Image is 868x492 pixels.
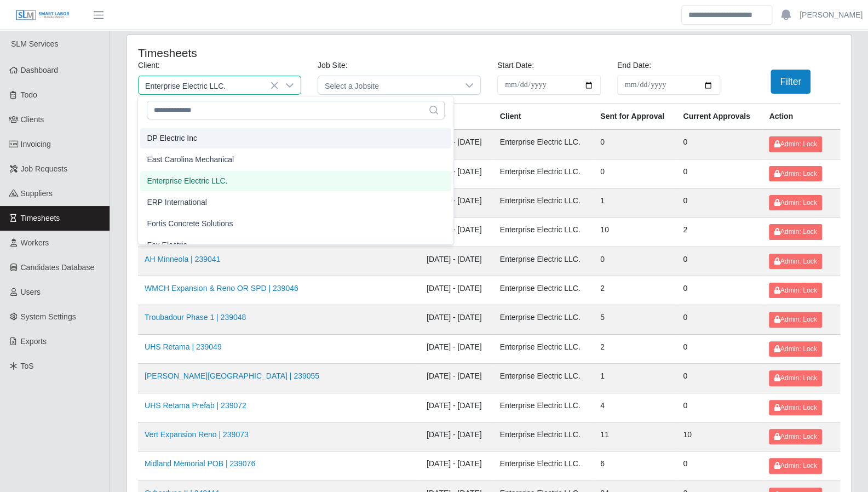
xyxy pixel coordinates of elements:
span: Candidates Database [21,263,95,272]
h4: Timesheets [138,46,421,60]
button: Admin: Lock [769,312,821,327]
button: Admin: Lock [769,136,821,152]
td: 10 [676,422,762,451]
span: Admin: Lock [774,316,817,323]
button: Admin: Lock [769,400,821,415]
td: Enterprise Electric LLC. [493,393,594,422]
a: UHS Retama | 239049 [145,342,222,351]
td: 0 [676,129,762,159]
a: UHS Retama Prefab | 239072 [145,401,246,410]
a: AH Minneola | 239041 [145,255,220,264]
td: [DATE] - [DATE] [420,422,493,451]
label: Client: [138,60,160,71]
span: Job Requests [21,164,68,173]
span: Todo [21,90,37,99]
td: Enterprise Electric LLC. [493,129,594,159]
span: ToS [21,362,34,370]
img: SLM Logo [15,9,70,21]
span: Admin: Lock [774,462,817,470]
a: Vert Expansion Reno | 239073 [145,430,249,439]
td: [DATE] - [DATE] [420,364,493,393]
button: Admin: Lock [769,254,821,269]
span: Fox Electric [147,239,187,251]
span: Admin: Lock [774,433,817,440]
td: 4 [594,393,676,422]
td: 2 [676,218,762,247]
td: Enterprise Electric LLC. [493,159,594,188]
td: 0 [676,159,762,188]
a: [PERSON_NAME][GEOGRAPHIC_DATA] | 239055 [145,371,319,380]
td: Enterprise Electric LLC. [493,276,594,305]
span: Exports [21,337,47,346]
td: 2 [594,334,676,363]
td: Enterprise Electric LLC. [493,334,594,363]
span: Admin: Lock [774,345,817,353]
td: [DATE] - [DATE] [420,129,493,159]
th: Client [493,104,594,130]
span: Admin: Lock [774,287,817,294]
button: Admin: Lock [769,341,821,357]
span: East Carolina Mechanical [147,154,234,165]
li: Enterprise Electric LLC. [140,171,451,191]
span: Admin: Lock [774,404,817,411]
td: [DATE] - [DATE] [420,247,493,276]
td: 0 [594,247,676,276]
span: Timesheets [21,214,60,222]
td: [DATE] - [DATE] [420,451,493,480]
span: Admin: Lock [774,140,817,148]
td: Enterprise Electric LLC. [493,422,594,451]
td: Enterprise Electric LLC. [493,305,594,334]
span: Workers [21,238,49,247]
input: Search [681,5,772,25]
td: Enterprise Electric LLC. [493,188,594,217]
td: 0 [676,188,762,217]
span: Invoicing [21,140,51,148]
td: 1 [594,364,676,393]
a: WMCH Expansion & Reno OR SPD | 239046 [145,284,298,293]
button: Admin: Lock [769,195,821,210]
li: DP Electric Inc [140,128,451,148]
td: [DATE] - [DATE] [420,334,493,363]
button: Admin: Lock [769,166,821,181]
td: Enterprise Electric LLC. [493,451,594,480]
td: [DATE] - [DATE] [420,276,493,305]
td: 0 [594,129,676,159]
a: [PERSON_NAME] [800,9,863,21]
td: 2 [594,276,676,305]
td: 0 [676,305,762,334]
th: Action [762,104,840,130]
td: Enterprise Electric LLC. [493,247,594,276]
li: Fortis Concrete Solutions [140,214,451,234]
td: [DATE] - [DATE] [420,218,493,247]
td: 0 [676,334,762,363]
td: 1 [594,188,676,217]
span: ERP International [147,197,206,208]
td: [DATE] - [DATE] [420,305,493,334]
span: SLM Services [11,39,58,48]
td: 0 [676,276,762,305]
span: Suppliers [21,189,53,198]
span: Enterprise Electric LLC. [139,76,279,94]
span: Admin: Lock [774,258,817,265]
button: Admin: Lock [769,283,821,298]
td: [DATE] - [DATE] [420,159,493,188]
span: Dashboard [21,66,59,75]
span: Clients [21,115,44,124]
th: Week [420,104,493,130]
td: 0 [676,393,762,422]
td: Enterprise Electric LLC. [493,364,594,393]
td: [DATE] - [DATE] [420,393,493,422]
td: 0 [676,364,762,393]
a: Midland Memorial POB | 239076 [145,459,255,468]
span: Enterprise Electric LLC. [147,175,227,187]
button: Admin: Lock [769,370,821,386]
td: 6 [594,451,676,480]
span: Admin: Lock [774,199,817,207]
span: Admin: Lock [774,170,817,178]
td: 11 [594,422,676,451]
td: 0 [594,159,676,188]
span: Users [21,288,41,296]
span: Admin: Lock [774,228,817,236]
li: ERP International [140,192,451,213]
th: Current Approvals [676,104,762,130]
